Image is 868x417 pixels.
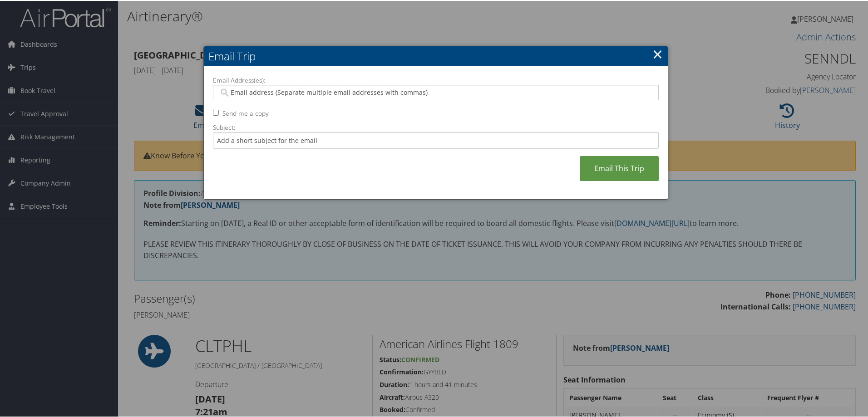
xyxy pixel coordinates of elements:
[213,122,659,131] label: Subject:
[204,45,668,65] h2: Email Trip
[213,131,659,148] input: Add a short subject for the email
[222,108,269,117] label: Send me a copy
[652,44,663,62] a: ×
[219,87,652,96] input: Email address (Separate multiple email addresses with commas)
[213,75,659,84] label: Email Address(es):
[580,155,659,180] a: Email This Trip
